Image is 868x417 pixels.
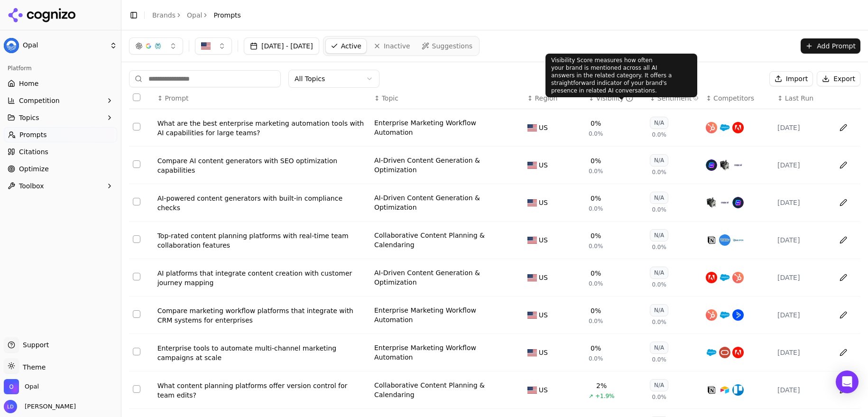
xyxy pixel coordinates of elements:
div: Open Intercom Messenger [836,371,859,393]
a: Enterprise Marketing Workflow Automation [374,118,508,137]
div: Visibility [596,93,634,103]
div: N/A [650,379,668,391]
span: US [539,310,548,320]
span: ↗ [589,392,593,400]
img: Lee Dussinger [4,400,17,413]
button: Select row 3 [133,198,140,205]
span: 0.0% [589,317,603,325]
img: adobe [706,272,717,283]
img: oracle [719,347,730,358]
img: US flag [527,199,537,206]
img: jasper [706,197,717,208]
img: hubspot [706,309,717,321]
span: Topics [19,113,39,122]
button: Competition [4,93,117,108]
img: asana [719,234,730,246]
a: What are the best enterprise marketing automation tools with AI capabilities for large teams? [157,119,367,138]
a: Opal [187,10,202,20]
img: clickup [732,234,744,246]
div: N/A [650,342,668,354]
span: Competition [19,96,60,105]
a: Enterprise tools to automate multi-channel marketing campaigns at scale [157,343,367,362]
div: N/A [650,117,668,129]
button: Select row 6 [133,310,140,318]
a: Optimize [4,161,117,176]
span: 0.0% [589,130,603,138]
img: adobe [732,347,744,358]
div: N/A [650,229,668,241]
img: salesforce [706,347,717,358]
a: Home [4,76,117,91]
img: writesonic [732,197,744,208]
span: US [539,348,548,357]
button: Select row 8 [133,385,140,393]
div: Platform [4,61,117,76]
span: Home [19,79,38,88]
img: US flag [527,237,537,244]
th: Region [524,88,585,109]
button: Select row 1 [133,123,140,130]
div: [DATE] [777,385,826,395]
a: Collaborative Content Planning & Calendaring [374,231,508,250]
span: US [539,385,548,395]
span: Inactive [384,41,410,51]
span: 0.0% [589,167,603,175]
button: Toolbox [4,178,117,194]
a: Brands [152,11,175,19]
div: 0% [591,119,601,128]
img: US flag [527,312,537,319]
div: Compare marketing workflow platforms that integrate with CRM systems for enterprises [157,306,367,325]
div: ↕Last Run [777,93,826,103]
div: Top-rated content planning platforms with real-time team collaboration features [157,231,367,250]
span: 0.0% [652,281,666,288]
div: ↕Sentiment [650,93,698,103]
div: 0% [591,269,601,278]
nav: breadcrumb [152,10,241,20]
th: Prompt [154,88,370,109]
span: Last Run [785,93,813,103]
a: Citations [4,144,117,159]
img: US flag [527,162,537,169]
a: Prompts [4,127,117,142]
span: Competitors [713,93,754,103]
a: Compare AI content generators with SEO optimization capabilities [157,156,367,175]
span: Theme [19,363,46,371]
a: AI-Driven Content Generation & Optimization [374,156,508,175]
div: ↕Visibility [589,93,642,103]
div: AI-powered content generators with built-in compliance checks [157,194,367,213]
div: Enterprise Marketing Workflow Automation [374,306,508,324]
div: N/A [650,192,668,204]
button: Edit in sheet [836,195,851,210]
span: Support [19,340,49,350]
button: Select row 7 [133,348,140,355]
span: US [539,198,548,207]
div: ↕Topic [374,93,520,103]
div: [DATE] [777,160,826,170]
th: Last Run [774,88,830,109]
div: [DATE] [777,198,826,207]
th: Topic [370,88,524,109]
button: Select all rows [133,93,140,101]
div: [DATE] [777,235,826,245]
span: US [539,160,548,170]
span: +1.9% [595,392,615,400]
button: Add Prompt [801,38,860,54]
span: Optimize [19,164,49,174]
img: US flag [527,349,537,356]
img: hubspot [706,122,717,133]
div: 0% [591,156,601,166]
span: Citations [19,147,48,157]
span: 0.0% [652,318,666,326]
a: Enterprise Marketing Workflow Automation [374,343,508,362]
span: Region [535,93,558,103]
span: US [539,235,548,245]
a: AI platforms that integrate content creation with customer journey mapping [157,269,367,287]
a: Inactive [369,38,415,54]
div: ↕Competitors [706,93,770,103]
